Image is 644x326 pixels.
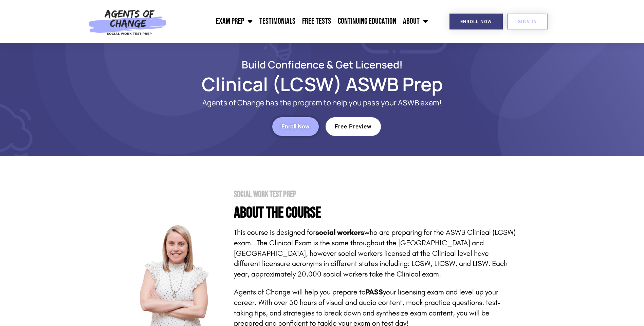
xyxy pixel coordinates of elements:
[272,117,319,136] a: Enroll Now
[213,13,256,30] a: Exam Prep
[335,124,372,129] span: Free Preview
[507,14,548,29] a: SIGN IN
[129,60,516,69] h2: Build Confidence & Get Licensed!
[129,76,516,92] h1: Clinical (LCSW) ASWB Prep
[334,13,400,30] a: Continuing Education
[156,99,489,107] p: Agents of Change has the program to help you pass your ASWB exam!
[518,19,537,24] span: SIGN IN
[400,13,431,30] a: About
[366,288,383,297] strong: PASS
[170,13,431,30] nav: Menu
[449,14,503,29] a: Enroll Now
[234,227,516,280] p: This course is designed for who are preparing for the ASWB Clinical (LCSW) exam. The Clinical Exa...
[299,13,334,30] a: Free Tests
[234,190,516,199] h2: Social Work Test Prep
[460,19,492,24] span: Enroll Now
[315,228,364,237] strong: social workers
[256,13,299,30] a: Testimonials
[234,205,516,221] h4: About the Course
[281,124,310,129] span: Enroll Now
[326,117,381,136] a: Free Preview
